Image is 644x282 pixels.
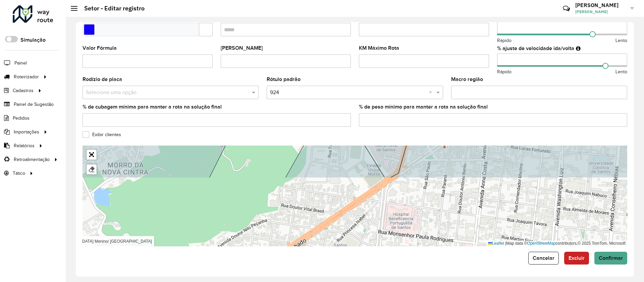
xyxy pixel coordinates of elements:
[429,88,435,96] span: Clear all
[14,101,54,108] span: Painel de Sugestão
[488,241,504,246] a: Leaflet
[13,115,30,122] span: Pedidos
[14,59,27,67] span: Painel
[564,252,589,265] button: Excluir
[13,87,34,94] span: Cadastros
[87,150,97,160] a: Abrir mapa em tela cheia
[497,37,512,44] span: Rápido
[13,170,25,177] span: Tático
[20,36,46,44] label: Simulação
[83,103,222,111] label: % de cubagem mínima para manter a rota na solução final
[527,241,556,246] a: OpenStreetMap
[497,44,574,52] label: % ajuste de velocidade ida/volta
[14,156,50,163] span: Retroalimentação
[575,2,626,8] h3: [PERSON_NAME]
[87,164,97,174] div: Remover camada(s)
[599,255,623,261] span: Confirmar
[486,241,627,246] div: Map data © contributors,© 2025 TomTom, Microsoft
[559,1,574,16] a: Contato Rápido
[359,103,488,111] label: % de peso mínimo para manter a rota na solução final
[497,68,512,75] span: Rápido
[569,255,585,261] span: Excluir
[77,5,145,12] h2: Setor - Editar registro
[221,44,263,52] label: [PERSON_NAME]
[615,68,627,75] span: Lento
[14,128,39,135] span: Importações
[528,252,559,265] button: Cancelar
[83,131,121,138] label: Exibir clientes
[84,24,95,35] input: Select a color
[83,44,117,52] label: Valor Fórmula
[451,75,483,83] label: Macro região
[594,252,627,265] button: Confirmar
[14,73,39,80] span: Roteirizador
[533,255,554,261] span: Cancelar
[505,241,506,246] span: |
[615,37,627,44] span: Lento
[576,46,581,51] em: Ajuste de velocidade do veículo entre a saída do depósito até o primeiro cliente e a saída do últ...
[83,75,122,83] label: Rodízio de placa
[14,142,35,149] span: Relatórios
[359,44,399,52] label: KM Máximo Rota
[575,9,626,15] span: [PERSON_NAME]
[267,75,301,83] label: Rótulo padrão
